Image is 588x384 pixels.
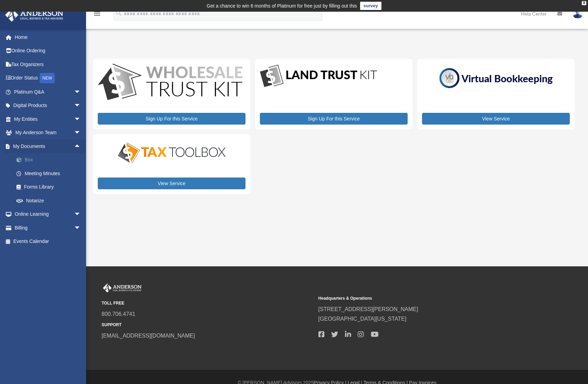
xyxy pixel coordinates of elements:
a: Meeting Minutes [10,167,91,180]
span: arrow_drop_down [74,85,88,99]
a: Billingarrow_drop_down [5,221,91,235]
div: NEW [40,73,55,83]
a: Home [5,30,91,44]
a: Notarize [10,194,91,207]
span: arrow_drop_down [74,207,88,222]
a: Sign Up For this Service [98,113,245,125]
a: [GEOGRAPHIC_DATA][US_STATE] [318,316,407,322]
i: menu [93,10,101,18]
span: arrow_drop_down [74,112,88,126]
a: [STREET_ADDRESS][PERSON_NAME] [318,306,418,312]
a: Sign Up For this Service [260,113,408,125]
a: Tax Organizers [5,57,91,71]
a: Online Ordering [5,44,91,58]
a: My Anderson Teamarrow_drop_down [5,126,91,140]
a: Box [10,153,91,167]
a: My Documentsarrow_drop_up [5,139,91,153]
a: Online Learningarrow_drop_down [5,207,91,221]
div: close [582,1,586,5]
a: View Service [98,178,245,189]
a: Order StatusNEW [5,71,91,85]
small: Headquarters & Operations [318,295,531,302]
small: SUPPORT [102,321,314,329]
span: arrow_drop_down [74,221,88,235]
a: [EMAIL_ADDRESS][DOMAIN_NAME] [102,333,195,339]
a: My Entitiesarrow_drop_down [5,112,91,126]
div: Get a chance to win 6 months of Platinum for free just by filling out this [207,2,357,10]
img: Anderson Advisors Platinum Portal [102,284,143,292]
span: arrow_drop_down [74,126,88,140]
img: Anderson Advisors Platinum Portal [3,8,65,22]
img: User Pic [573,9,583,19]
a: Forms Library [10,180,91,194]
a: survey [360,2,381,10]
small: TOLL FREE [102,300,314,307]
a: 800.706.4741 [102,311,135,317]
a: menu [93,12,101,18]
img: LandTrust_lgo-1.jpg [260,64,377,89]
a: Events Calendar [5,235,91,248]
a: Platinum Q&Aarrow_drop_down [5,85,91,99]
a: View Service [422,113,570,125]
i: search [115,9,123,17]
img: WS-Trust-Kit-lgo-1.jpg [98,64,242,102]
span: arrow_drop_down [74,99,88,113]
span: arrow_drop_up [74,139,88,153]
a: Digital Productsarrow_drop_down [5,99,88,113]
